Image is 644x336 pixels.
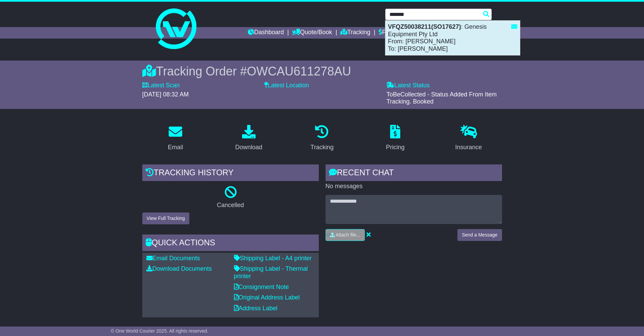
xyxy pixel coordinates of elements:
a: Email [163,122,187,154]
p: Cancelled [142,202,319,209]
p: No messages [326,183,502,190]
span: © One World Courier 2025. All rights reserved. [111,328,209,334]
a: Insurance [451,122,486,154]
a: Download [231,122,267,154]
a: Quote/Book [292,27,332,39]
a: Original Address Label [234,294,300,301]
label: Latest Location [264,82,309,89]
a: Pricing [382,122,409,154]
a: Shipping Label - A4 printer [234,255,312,262]
a: Address Label [234,305,278,312]
a: Dashboard [248,27,284,39]
div: Insurance [455,143,482,152]
span: OWCAU611278AU [247,64,351,78]
span: ToBeCollected - Status Added From Item Tracking. Booked [386,91,497,105]
a: Shipping Label - Thermal printer [234,265,308,279]
a: Financials [379,27,409,39]
div: : Genesis Equipment Pty Ltd From: [PERSON_NAME] To: [PERSON_NAME] [385,21,520,55]
label: Latest Status [386,82,430,89]
a: Consignment Note [234,284,289,290]
a: Email Documents [146,255,200,262]
label: Latest Scan [142,82,180,89]
span: [DATE] 08:32 AM [142,91,189,98]
div: RECENT CHAT [326,164,502,183]
a: Download Documents [146,265,212,272]
div: Tracking [310,143,333,152]
a: Tracking [340,27,370,39]
button: View Full Tracking [142,212,189,224]
div: Pricing [386,143,405,152]
a: Tracking [306,122,338,154]
strong: VFQZ50038211(SO17627) [388,23,461,30]
div: Download [235,143,262,152]
div: Email [168,143,183,152]
button: Send a Message [457,229,502,241]
div: Quick Actions [142,234,319,253]
div: Tracking history [142,164,319,183]
div: Tracking Order # [142,64,502,79]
